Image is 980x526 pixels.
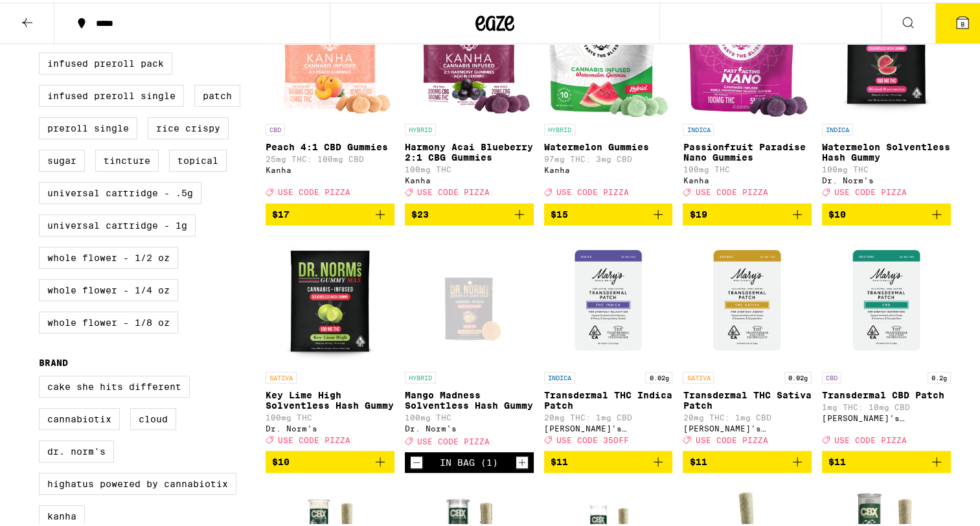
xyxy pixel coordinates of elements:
p: Passionfruit Paradise Nano Gummies [683,139,812,160]
label: Whole Flower - 1/4 oz [39,277,178,299]
legend: Brand [39,355,68,365]
a: Open page for Mango Madness Solventless Hash Gummy from Dr. Norm's [405,233,534,450]
div: [PERSON_NAME]'s Medicinals [544,422,673,430]
label: Cloud [130,406,176,428]
p: Transdermal CBD Patch [822,387,951,398]
button: Add to bag [683,201,812,223]
p: INDICA [544,369,575,381]
div: Dr. Norm's [405,422,534,430]
span: USE CODE PIZZA [695,186,768,194]
div: Kanha [544,163,673,172]
span: $11 [828,454,846,464]
span: USE CODE PIZZA [556,186,629,194]
button: Add to bag [544,448,673,470]
p: HYBRID [544,121,575,133]
p: INDICA [683,121,714,133]
p: 0.02g [645,369,672,381]
label: Patch [194,82,240,104]
span: $11 [551,454,568,464]
p: 25mg THC: 100mg CBD [266,152,394,161]
span: USE CODE PIZZA [417,435,490,443]
p: 100mg THC [266,411,394,419]
button: Add to bag [266,201,394,223]
span: 8 [961,17,964,25]
span: $15 [551,207,568,217]
label: Whole Flower - 1/2 oz [39,244,178,266]
label: Cannabiotix [39,406,120,428]
p: Mango Madness Solventless Hash Gummy [405,387,534,408]
p: 100mg THC [405,163,534,171]
div: [PERSON_NAME]'s Medicinals [683,422,812,430]
div: Dr. Norm's [822,174,951,182]
p: SATIVA [683,369,714,381]
button: Add to bag [822,201,951,223]
label: Infused Preroll Pack [39,50,172,72]
p: HYBRID [405,369,436,381]
label: Topical [169,147,227,169]
div: Kanha [266,163,394,172]
label: Sugar [39,147,85,169]
span: $10 [272,454,290,464]
div: Kanha [405,174,534,182]
p: 1mg THC: 10mg CBD [822,400,951,409]
button: Add to bag [266,448,394,470]
a: Open page for Transdermal THC Indica Patch from Mary's Medicinals [544,233,673,448]
span: USE CODE PIZZA [834,186,907,194]
p: INDICA [822,121,853,133]
span: $11 [689,454,707,464]
p: Watermelon Gummies [544,139,673,150]
img: Mary's Medicinals - Transdermal THC Indica Patch [544,233,673,363]
label: Cake She Hits Different [39,373,190,395]
img: Mary's Medicinals - Transdermal THC Sativa Patch [683,233,812,363]
p: CBD [822,369,841,381]
a: Open page for Transdermal CBD Patch from Mary's Medicinals [822,233,951,448]
span: USE CODE PIZZA [278,186,350,194]
label: Rice Crispy [148,115,229,137]
div: Dr. Norm's [266,422,394,430]
p: 97mg THC: 3mg CBD [544,152,673,161]
p: HYBRID [405,121,436,133]
label: Highatus Powered by Cannabiotix [39,470,236,492]
label: Universal Cartridge - 1g [39,212,196,234]
p: Transdermal THC Sativa Patch [683,387,812,408]
label: Kanha [39,503,85,525]
button: Increment [516,453,529,466]
p: 0.02g [784,369,812,381]
p: 20mg THC: 1mg CBD [683,411,812,419]
label: Dr. Norm's [39,438,114,460]
p: Peach 4:1 CBD Gummies [266,139,394,150]
div: In Bag (1) [440,455,498,465]
p: 100mg THC [405,411,534,419]
span: USE CODE 35OFF [556,433,629,442]
p: 0.2g [928,369,951,381]
p: Transdermal THC Indica Patch [544,387,673,408]
span: $19 [689,207,707,217]
span: $23 [411,207,429,217]
img: Mary's Medicinals - Transdermal CBD Patch [822,233,951,363]
p: SATIVA [266,369,297,381]
label: Whole Flower - 1/8 oz [39,309,178,331]
button: Decrement [410,453,423,466]
span: USE CODE PIZZA [834,433,907,442]
span: USE CODE PIZZA [417,186,490,194]
a: Open page for Key Lime High Solventless Hash Gummy from Dr. Norm's [266,233,394,448]
p: Key Lime High Solventless Hash Gummy [266,387,394,408]
p: 100mg THC [822,163,951,171]
div: Kanha [683,174,812,182]
img: Dr. Norm's - Key Lime High Solventless Hash Gummy [268,233,393,363]
a: Open page for Transdermal THC Sativa Patch from Mary's Medicinals [683,233,812,448]
p: 20mg THC: 1mg CBD [544,411,673,419]
span: USE CODE PIZZA [695,433,768,442]
label: Universal Cartridge - .5g [39,179,201,201]
span: $17 [272,207,290,217]
button: Add to bag [683,448,812,470]
button: Add to bag [405,201,534,223]
label: Preroll Single [39,115,137,137]
label: Tincture [95,147,159,169]
div: [PERSON_NAME]'s Medicinals [822,411,951,420]
p: CBD [266,121,285,133]
span: $10 [828,207,846,217]
p: Watermelon Solventless Hash Gummy [822,139,951,160]
p: Harmony Acai Blueberry 2:1 CBG Gummies [405,139,534,160]
label: Infused Preroll Single [39,82,184,104]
